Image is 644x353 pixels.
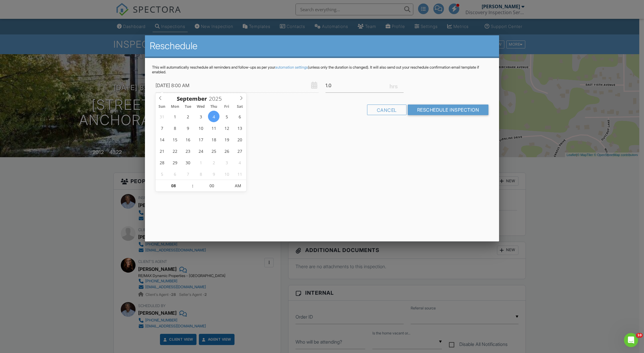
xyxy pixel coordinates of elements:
span: Fri [220,105,233,109]
span: September 10, 2025 [195,122,207,134]
span: Wed [194,105,207,109]
span: September 16, 2025 [182,134,194,145]
span: Sat [233,105,246,109]
span: October 1, 2025 [195,157,207,168]
input: Scroll to increment [194,180,230,192]
span: September 6, 2025 [234,111,245,122]
a: automation settings [275,65,308,69]
span: September 2, 2025 [182,111,194,122]
span: September 30, 2025 [182,157,194,168]
span: September 11, 2025 [208,122,219,134]
span: September 25, 2025 [208,145,219,157]
span: September 24, 2025 [195,145,207,157]
span: October 10, 2025 [221,168,232,180]
span: September 7, 2025 [156,122,168,134]
span: September 20, 2025 [234,134,245,145]
span: September 17, 2025 [195,134,207,145]
span: September 15, 2025 [169,134,181,145]
span: September 18, 2025 [208,134,219,145]
span: September 27, 2025 [234,145,245,157]
span: October 7, 2025 [182,168,194,180]
span: September 13, 2025 [234,122,245,134]
span: September 1, 2025 [169,111,181,122]
input: Reschedule Inspection [408,105,489,115]
span: October 5, 2025 [156,168,168,180]
span: October 3, 2025 [221,157,232,168]
span: September 28, 2025 [156,157,168,168]
span: September 12, 2025 [221,122,232,134]
span: September 9, 2025 [182,122,194,134]
span: Scroll to increment [177,96,207,102]
span: August 31, 2025 [156,111,168,122]
span: October 6, 2025 [169,168,181,180]
span: September 21, 2025 [156,145,168,157]
span: Tue [181,105,194,109]
span: Thu [207,105,220,109]
span: October 8, 2025 [195,168,207,180]
input: Scroll to increment [207,95,227,102]
span: September 3, 2025 [195,111,207,122]
iframe: Intercom live chat [624,333,638,347]
h2: Reschedule [150,40,494,52]
input: Scroll to increment [156,180,192,192]
span: Sun [156,105,169,109]
div: Cancel [367,105,407,115]
span: October 2, 2025 [208,157,219,168]
span: September 19, 2025 [221,134,232,145]
span: : [192,180,194,192]
span: September 26, 2025 [221,145,232,157]
span: October 11, 2025 [234,168,245,180]
span: September 29, 2025 [169,157,181,168]
span: September 8, 2025 [169,122,181,134]
span: September 4, 2025 [208,111,219,122]
span: October 9, 2025 [208,168,219,180]
span: Mon [169,105,181,109]
span: 10 [636,333,643,338]
span: October 4, 2025 [234,157,245,168]
span: Click to toggle [230,180,246,192]
span: September 23, 2025 [182,145,194,157]
p: This will automatically reschedule all reminders and follow-ups as per your (unless only the dura... [152,65,492,74]
span: September 22, 2025 [169,145,181,157]
span: September 14, 2025 [156,134,168,145]
span: September 5, 2025 [221,111,232,122]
